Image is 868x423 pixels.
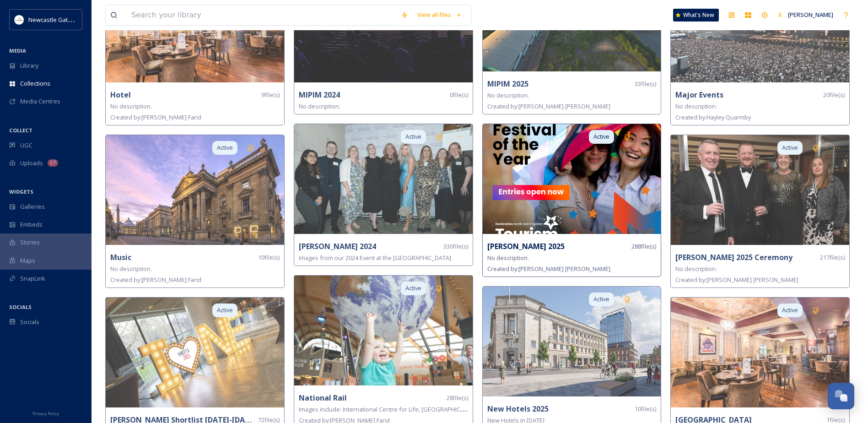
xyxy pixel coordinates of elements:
[299,241,376,251] strong: [PERSON_NAME] 2024
[127,5,396,25] input: Search your library
[110,113,201,121] span: Created by: [PERSON_NAME] Farid
[294,124,473,234] img: a936bce6-b203-414a-867f-86953e76f46e.jpg
[20,202,45,211] span: Galleries
[828,383,854,409] button: Open Chat
[487,404,549,414] strong: New Hotels 2025
[413,6,466,24] a: View all files
[782,306,798,315] span: Active
[631,242,656,251] span: 288 file(s)
[261,91,280,99] span: 9 file(s)
[483,124,661,234] img: 7f53d1ff-fa62-4c31-9e2f-af931d5bb339.jpg
[675,90,723,100] strong: Major Events
[487,91,529,99] span: No description.
[9,127,32,134] span: COLLECT
[675,113,751,121] span: Created by: Hayley Quarmby
[20,256,35,265] span: Maps
[217,143,233,152] span: Active
[773,6,838,24] a: [PERSON_NAME]
[405,284,421,293] span: Active
[20,97,60,106] span: Media Centres
[299,90,340,100] strong: MIPIM 2024
[20,79,50,88] span: Collections
[20,318,39,326] span: Socials
[447,394,468,402] span: 28 file(s)
[299,102,340,110] span: No description.
[15,15,24,24] img: DqD9wEUd_400x400.jpg
[450,91,468,99] span: 0 file(s)
[110,252,131,262] strong: Music
[28,15,113,24] span: Newcastle Gateshead Initiative
[299,405,767,413] span: Images include: International Centre for Life, [GEOGRAPHIC_DATA], [GEOGRAPHIC_DATA], [GEOGRAPHIC_...
[106,298,284,407] img: bd80679d-fab3-4ead-b26f-883136c1a200.jpg
[487,79,528,89] strong: MIPIM 2025
[820,253,845,262] span: 217 file(s)
[20,61,38,70] span: Library
[110,276,201,284] span: Created by: [PERSON_NAME] Farid
[110,90,131,100] strong: Hotel
[110,102,152,110] span: No description.
[299,393,347,403] strong: National Rail
[32,411,59,417] span: Privacy Policy
[217,306,233,315] span: Active
[483,287,661,396] img: 8caaf18c-a332-4923-8648-5524a4aeb2db.jpg
[487,254,529,262] span: No description.
[593,295,609,304] span: Active
[823,91,845,99] span: 20 file(s)
[671,298,849,407] img: ffb81cd3-05d2-45f6-b7c6-c9fa7c8d6d1e.jpg
[635,80,656,88] span: 33 file(s)
[9,304,32,310] span: SOCIALS
[20,220,43,229] span: Embeds
[299,254,451,262] span: Images from our 2024 Event at the [GEOGRAPHIC_DATA]
[9,188,33,195] span: WIDGETS
[20,159,43,168] span: Uploads
[635,405,656,413] span: 10 file(s)
[48,159,58,167] div: 17
[110,265,152,273] span: No description.
[675,102,717,110] span: No description.
[32,407,59,418] a: Privacy Policy
[20,274,45,283] span: SnapLink
[675,276,798,284] span: Created by: [PERSON_NAME] [PERSON_NAME]
[593,132,609,141] span: Active
[487,265,610,273] span: Created by: [PERSON_NAME] [PERSON_NAME]
[782,143,798,152] span: Active
[675,252,793,262] strong: [PERSON_NAME] 2025 Ceremony
[443,242,468,251] span: 330 file(s)
[487,102,610,110] span: Created by: [PERSON_NAME] [PERSON_NAME]
[675,265,717,273] span: No description.
[106,135,284,245] img: 2a261399-074a-4d5e-9adf-587a5dbb22ec.jpg
[671,135,849,245] img: d38e33e0-cf8b-43bc-807c-2c0b764b9486.jpg
[487,241,565,251] strong: [PERSON_NAME] 2025
[294,276,473,385] img: 7ff60eb5-c837-4176-8b45-8e3bfee5f937.jpg
[788,11,833,19] span: [PERSON_NAME]
[258,253,280,262] span: 10 file(s)
[673,9,719,22] a: What's New
[20,141,32,150] span: UGC
[405,132,421,141] span: Active
[9,47,26,54] span: MEDIA
[20,238,40,247] span: Stories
